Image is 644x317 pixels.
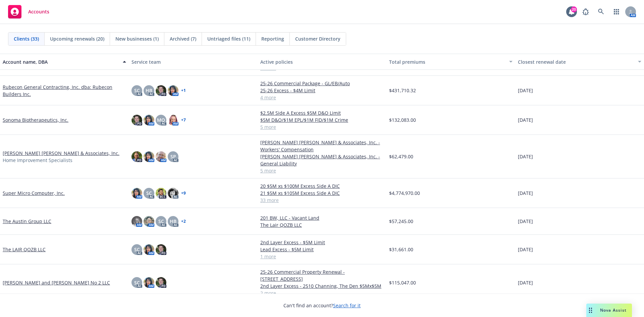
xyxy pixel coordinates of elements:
[3,58,119,65] div: Account name, DBA
[518,279,533,286] span: [DATE]
[3,116,68,123] a: Sonoma Biotherapeutics, Inc.
[260,253,384,260] a: 1 more
[260,268,384,282] a: 25-26 Commercial Property Renewal - [STREET_ADDRESS]
[50,35,104,42] span: Upcoming renewals (20)
[131,115,142,125] img: photo
[389,279,416,286] span: $115,047.00
[586,304,632,317] button: Nova Assist
[131,188,142,199] img: photo
[260,167,384,174] a: 5 more
[260,190,384,197] a: 21 $5M xs $105M Excess Side A DIC
[168,188,178,199] img: photo
[518,218,533,225] span: [DATE]
[518,190,533,197] span: [DATE]
[3,218,51,225] a: The Austin Group LLC
[386,54,515,70] button: Total premiums
[146,190,152,197] span: SC
[518,87,533,94] span: [DATE]
[131,58,255,65] div: Service team
[295,35,340,42] span: Customer Directory
[134,87,140,94] span: SC
[144,216,154,227] img: photo
[144,115,154,125] img: photo
[131,151,142,162] img: photo
[260,116,384,123] a: $5M D&O/$1M EPL/$1M FID/$1M Crime
[156,244,166,255] img: photo
[28,9,49,14] span: Accounts
[158,218,164,225] span: SC
[115,35,159,42] span: New businesses (1)
[260,221,384,228] a: The Lair QOZB LLC
[134,246,140,253] span: SC
[389,116,416,123] span: $132,083.00
[389,246,413,253] span: $31,661.00
[594,5,608,18] a: Search
[146,87,152,94] span: HB
[260,153,384,167] a: [PERSON_NAME] [PERSON_NAME] & Associates, Inc. - General Liability
[131,216,142,227] img: photo
[260,94,384,101] a: 4 more
[170,35,196,42] span: Archived (7)
[260,87,384,94] a: 25-26 Excess - $4M Limit
[156,151,166,162] img: photo
[3,279,110,286] a: [PERSON_NAME] and [PERSON_NAME] No 2 LLC
[168,85,178,96] img: photo
[260,197,384,204] a: 33 more
[181,89,186,93] a: + 1
[134,279,140,286] span: SC
[518,246,533,253] span: [DATE]
[144,151,154,162] img: photo
[518,153,533,160] span: [DATE]
[3,190,65,197] a: Super Micro Computer, Inc.
[258,54,386,70] button: Active policies
[579,5,592,18] a: Report a Bug
[181,191,186,195] a: + 9
[260,109,384,116] a: $2.5M Side A Excess $5M D&O Limit
[144,277,154,288] img: photo
[157,116,165,123] span: MQ
[168,115,178,125] img: photo
[260,80,384,87] a: 25-26 Commercial Package - GL/EB/Auto
[260,246,384,253] a: Lead Excess - $5M Limit
[260,239,384,246] a: 2nd Layer Excess - $5M Limit
[129,54,258,70] button: Service team
[518,58,634,65] div: Closest renewal date
[3,157,72,164] span: Home Improvement Specialists
[181,118,186,122] a: + 7
[260,289,384,297] a: 2 more
[389,190,420,197] span: $4,774,970.00
[261,35,284,42] span: Reporting
[3,150,119,157] a: [PERSON_NAME] [PERSON_NAME] & Associates, Inc.
[207,35,250,42] span: Untriaged files (11)
[260,214,384,221] a: 201 BW, LLC - Vacant Land
[260,58,384,65] div: Active policies
[283,302,361,309] span: Can't find an account?
[586,304,595,317] div: Drag to move
[156,188,166,199] img: photo
[389,87,416,94] span: $431,710.32
[260,139,384,153] a: [PERSON_NAME] [PERSON_NAME] & Associates, Inc. - Workers' Compensation
[14,35,39,42] span: Clients (33)
[144,244,154,255] img: photo
[3,84,126,98] a: Rubecon General Contracting, Inc. dba: Rubecon Builders Inc.
[389,218,413,225] span: $57,245.00
[333,302,361,309] a: Search for it
[156,277,166,288] img: photo
[610,5,623,18] a: Switch app
[156,85,166,96] img: photo
[3,246,46,253] a: The LAIR QOZB LLC
[518,116,533,123] span: [DATE]
[181,219,186,223] a: + 2
[260,282,384,289] a: 2nd Layer Excess - 2510 Channing, The Den $5Mx$5M
[600,307,627,313] span: Nova Assist
[260,123,384,130] a: 5 more
[170,153,176,160] span: SP
[571,6,577,12] div: 20
[389,153,413,160] span: $62,479.00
